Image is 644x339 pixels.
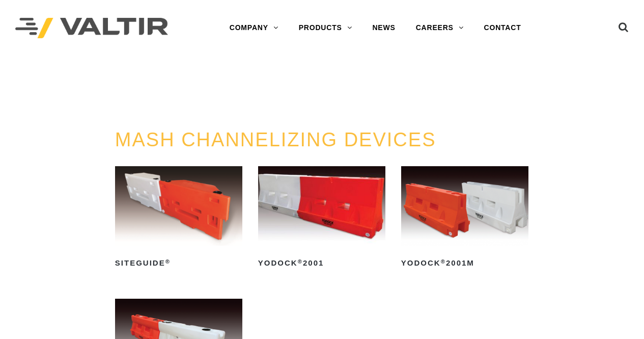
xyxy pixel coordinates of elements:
[441,258,446,265] sup: ®
[401,166,528,271] a: Yodock®2001M
[298,258,303,265] sup: ®
[115,255,242,271] h2: SiteGuide
[115,166,242,271] a: SiteGuide®
[362,18,405,38] a: NEWS
[401,255,528,271] h2: Yodock 2001M
[165,258,171,265] sup: ®
[258,166,385,246] img: Yodock 2001 Water Filled Barrier and Barricade
[289,18,362,38] a: PRODUCTS
[258,166,385,271] a: Yodock®2001
[406,18,474,38] a: CAREERS
[258,255,385,271] h2: Yodock 2001
[15,18,168,39] img: Valtir
[219,18,289,38] a: COMPANY
[115,129,436,150] a: MASH CHANNELIZING DEVICES
[474,18,531,38] a: CONTACT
